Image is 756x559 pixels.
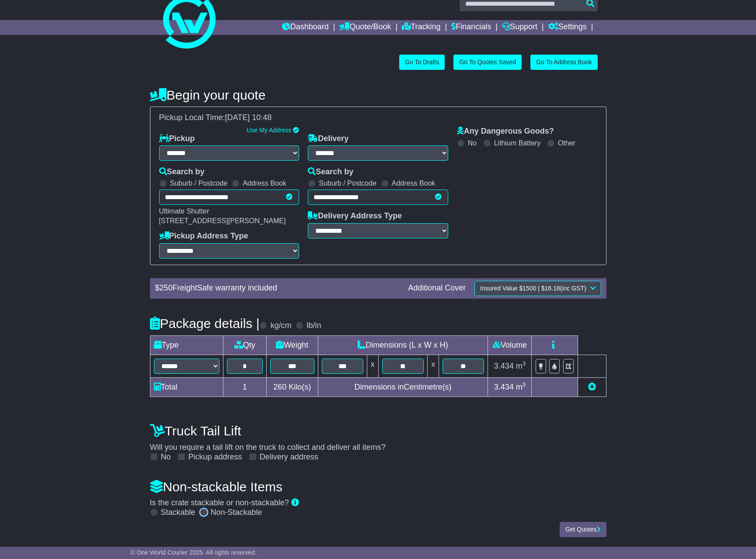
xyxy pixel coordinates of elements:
label: Delivery [308,134,348,144]
span: 16.18 [545,285,560,292]
sup: 3 [523,360,526,367]
td: Dimensions (L x W x H) [318,335,488,355]
div: $ FreightSafe warranty included [151,283,404,293]
h4: Non-stackable Items [150,480,606,494]
span: Is the crate stackable or non-stackable? [150,498,289,507]
label: Suburb / Postcode [170,179,228,187]
label: Pickup address [188,452,242,462]
td: x [367,355,378,377]
label: Lithium Battery [494,139,541,147]
span: [STREET_ADDRESS][PERSON_NAME] [159,217,286,224]
label: Delivery Address Type [308,211,402,221]
label: Address Book [392,179,435,187]
label: Any Dangerous Goods? [457,127,554,136]
sup: 3 [523,381,526,388]
span: 250 [160,283,173,292]
label: Address Book [243,179,286,187]
td: Type [150,335,223,355]
td: Total [150,377,223,397]
label: Stackable [161,508,195,518]
label: Search by [159,167,205,177]
td: Volume [488,335,532,355]
span: 3.434 [494,362,514,370]
label: Non-Stackable [211,508,262,518]
h4: Begin your quote [150,88,606,102]
td: Dimensions in Centimetre(s) [318,377,488,397]
span: © One World Courier 2025. All rights reserved. [130,549,257,556]
a: Settings [548,20,587,35]
label: No [161,452,171,462]
label: lb/in [307,321,321,331]
a: Go To Drafts [399,55,445,70]
a: Financials [451,20,491,35]
a: Add new item [588,383,596,391]
label: Suburb / Postcode [319,179,376,187]
span: 3.434 [494,383,514,391]
td: x [428,355,439,377]
h4: Package details | [150,316,260,331]
td: Qty [223,335,266,355]
a: Go To Address Book [530,55,597,70]
label: Other [558,139,575,147]
div: Will you require a tail lift on the truck to collect and deliver all items? [146,419,611,462]
a: Use My Address [247,127,291,134]
button: Insured Value $1500 | $16.18(inc GST) [474,281,601,296]
div: Pickup Local Time: [155,113,602,123]
label: kg/cm [270,321,291,331]
label: No [468,139,477,147]
span: Ultimate Shutter [159,207,209,215]
a: Support [502,20,537,35]
span: Insured Value $ [480,285,595,292]
span: 1500 [523,285,536,292]
a: Tracking [402,20,440,35]
label: Pickup Address Type [159,231,248,241]
h4: Truck Tail Lift [150,424,606,438]
a: Go To Quotes Saved [453,55,522,70]
label: Search by [308,167,353,177]
a: Dashboard [282,20,329,35]
label: Pickup [159,134,195,144]
span: | $ (inc GST) [538,285,586,292]
td: Kilo(s) [266,377,318,397]
td: Weight [266,335,318,355]
span: 260 [273,383,286,391]
label: Delivery address [260,452,318,462]
span: [DATE] 10:48 [225,113,272,122]
a: Quote/Book [339,20,391,35]
span: m [516,383,526,391]
td: 1 [223,377,266,397]
div: Additional Cover [404,283,470,293]
span: m [516,362,526,370]
button: Get Quotes [560,522,606,537]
